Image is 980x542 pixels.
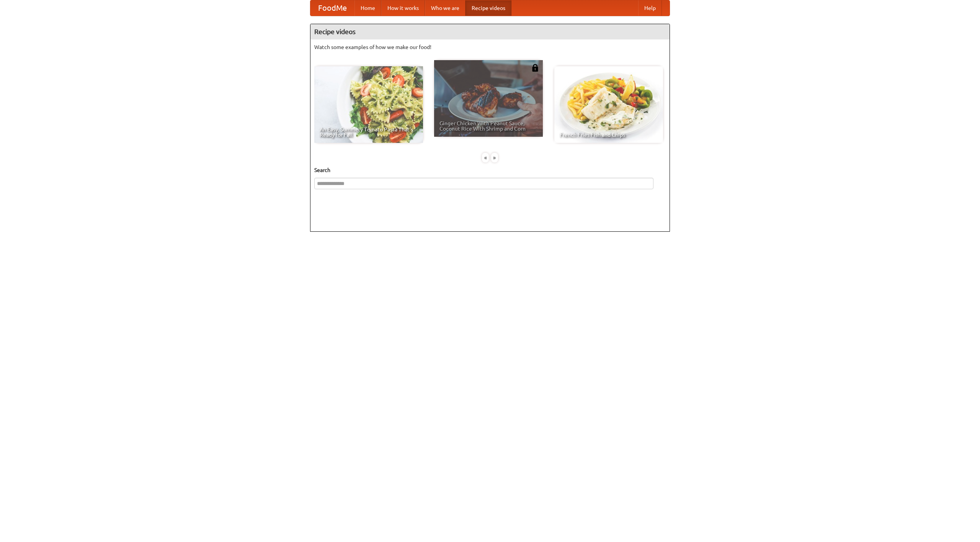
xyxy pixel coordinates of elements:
[320,127,418,138] span: An Easy, Summery Tomato Pasta That's Ready for Fall
[531,64,539,72] img: 483408.png
[314,66,423,143] a: An Easy, Summery Tomato Pasta That's Ready for Fall
[638,0,662,16] a: Help
[554,66,663,143] a: French Fries Fish and Chips
[560,132,658,138] span: French Fries Fish and Chips
[314,166,666,174] h5: Search
[482,153,489,162] div: «
[314,43,666,51] p: Watch some examples of how we make our food!
[310,0,354,16] a: FoodMe
[491,153,498,162] div: »
[425,0,465,16] a: Who we are
[354,0,381,16] a: Home
[465,0,511,16] a: Recipe videos
[310,24,670,39] h4: Recipe videos
[381,0,425,16] a: How it works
